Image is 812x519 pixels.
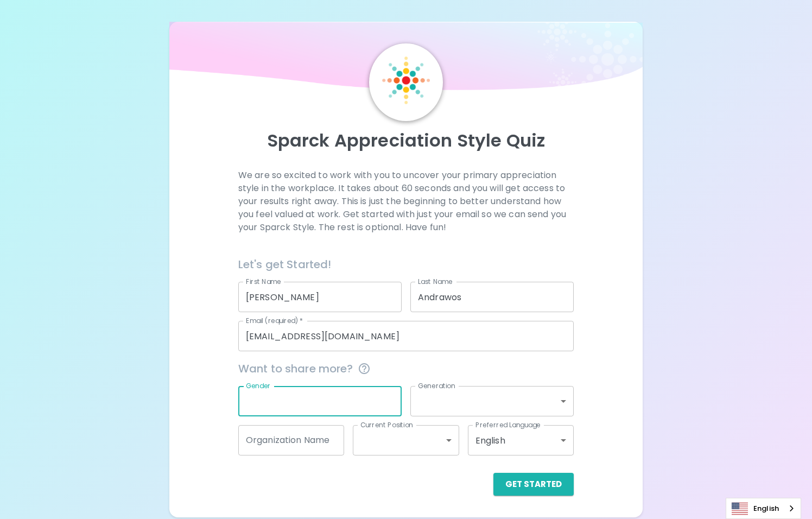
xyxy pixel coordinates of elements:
p: Sparck Appreciation Style Quiz [182,130,630,151]
div: Language [726,498,801,519]
label: Preferred Language [475,420,541,429]
label: First Name [246,277,281,286]
aside: Language selected: English [726,498,801,519]
label: Last Name [418,277,452,286]
label: Gender [246,381,271,390]
button: Get Started [493,473,574,496]
a: English [726,498,801,518]
label: Generation [418,381,455,390]
label: Email (required) [246,316,303,325]
span: Want to share more? [238,360,574,377]
p: We are so excited to work with you to uncover your primary appreciation style in the workplace. I... [238,169,574,234]
label: Current Position [360,420,413,429]
h6: Let's get Started! [238,256,574,273]
img: Sparck Logo [382,56,430,104]
svg: This information is completely confidential and only used for aggregated appreciation studies at ... [358,362,371,375]
div: English [468,425,574,455]
img: wave [169,22,643,96]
